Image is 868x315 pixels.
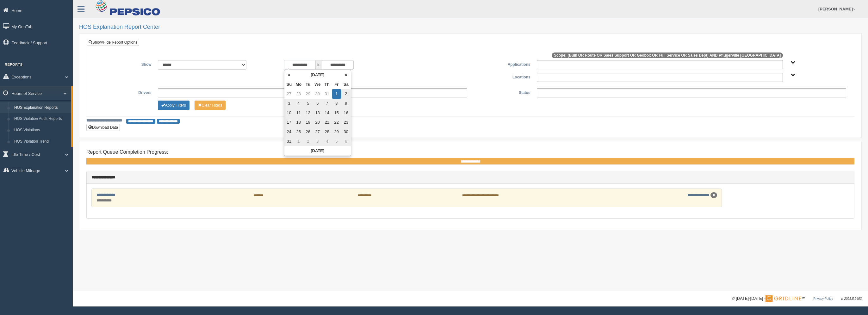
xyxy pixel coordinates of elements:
[341,118,351,127] td: 23
[322,118,332,127] td: 21
[284,89,294,99] td: 27
[313,137,322,146] td: 3
[294,127,303,137] td: 25
[313,118,322,127] td: 20
[341,99,351,108] td: 9
[322,80,332,89] th: Th
[332,127,341,137] td: 29
[303,127,313,137] td: 26
[316,60,322,70] span: to
[470,60,534,68] label: Applications
[86,149,854,155] h4: Report Queue Completion Progress:
[91,60,155,68] label: Show
[841,297,862,300] span: v. 2025.5.2403
[11,113,71,125] a: HOS Violation Audit Reports
[341,137,351,146] td: 6
[332,108,341,118] td: 15
[158,101,189,110] button: Change Filter Options
[332,118,341,127] td: 22
[284,127,294,137] td: 24
[341,89,351,99] td: 2
[322,89,332,99] td: 31
[195,101,226,110] button: Change Filter Options
[313,80,322,89] th: We
[341,70,351,80] th: »
[332,80,341,89] th: Fr
[313,108,322,118] td: 13
[294,108,303,118] td: 11
[284,80,294,89] th: Su
[284,137,294,146] td: 31
[294,89,303,99] td: 28
[332,99,341,108] td: 8
[813,297,833,300] a: Privacy Policy
[322,108,332,118] td: 14
[294,118,303,127] td: 18
[313,127,322,137] td: 27
[284,99,294,108] td: 3
[284,70,294,80] th: «
[87,39,139,46] a: Show/Hide Report Options
[766,295,801,302] img: Gridline
[294,70,341,80] th: [DATE]
[303,80,313,89] th: Tu
[79,24,862,30] h2: HOS Explanation Report Center
[322,137,332,146] td: 4
[294,137,303,146] td: 1
[313,89,322,99] td: 30
[303,108,313,118] td: 12
[284,118,294,127] td: 17
[332,137,341,146] td: 5
[11,136,71,147] a: HOS Violation Trend
[303,99,313,108] td: 5
[11,102,71,114] a: HOS Explanation Reports
[332,89,341,99] td: 1
[303,118,313,127] td: 19
[470,88,534,96] label: Status
[341,127,351,137] td: 30
[303,89,313,99] td: 29
[284,146,351,156] th: [DATE]
[86,124,120,131] button: Download Data
[294,80,303,89] th: Mo
[470,73,534,80] label: Locations
[732,295,862,302] div: © [DATE]-[DATE] - ™
[284,108,294,118] td: 10
[11,125,71,136] a: HOS Violations
[341,108,351,118] td: 16
[294,99,303,108] td: 4
[322,127,332,137] td: 28
[341,80,351,89] th: Sa
[303,137,313,146] td: 2
[322,99,332,108] td: 7
[313,99,322,108] td: 6
[91,88,155,96] label: Drivers
[552,52,783,58] span: Scope: (Bulk OR Route OR Sales Support OR Geobox OR Full Service OR Sales Dept) AND Pflugerville ...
